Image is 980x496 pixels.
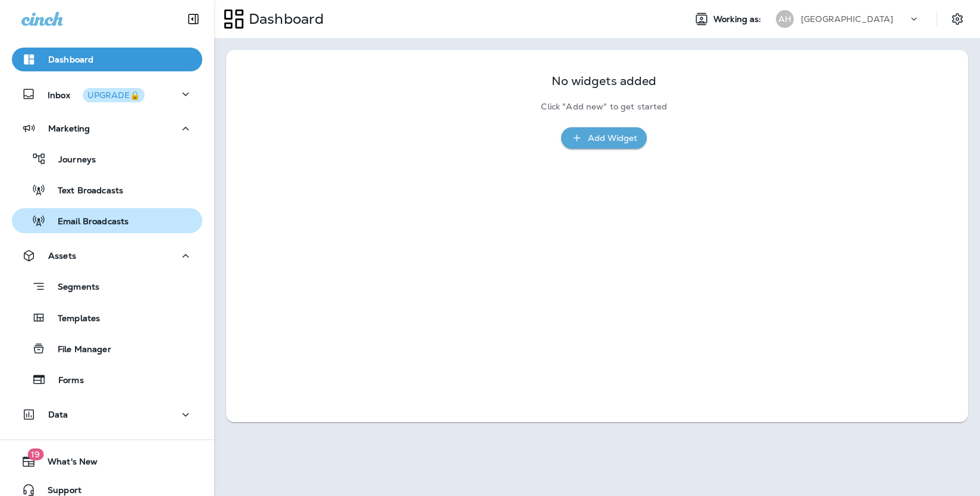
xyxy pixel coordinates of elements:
[46,216,129,228] p: Email Broadcasts
[48,124,90,133] p: Marketing
[177,7,210,31] button: Collapse Sidebar
[12,208,202,233] button: Email Broadcasts
[12,117,202,140] button: Marketing
[12,305,202,330] button: Templates
[947,8,968,30] button: Settings
[83,88,145,102] button: UPGRADE🔒
[561,127,647,149] button: Add Widget
[12,244,202,268] button: Assets
[46,186,123,197] p: Text Broadcasts
[48,55,93,64] p: Dashboard
[48,251,76,260] p: Assets
[12,177,202,202] button: Text Broadcasts
[46,375,84,387] p: Forms
[46,155,96,166] p: Journeys
[12,403,202,426] button: Data
[801,14,893,24] p: [GEOGRAPHIC_DATA]
[588,131,637,146] div: Add Widget
[48,410,68,419] p: Data
[244,10,324,28] p: Dashboard
[12,336,202,361] button: File Manager
[12,48,202,71] button: Dashboard
[541,102,667,112] p: Click "Add new" to get started
[12,82,202,106] button: InboxUPGRADE🔒
[27,448,43,460] span: 19
[48,88,145,101] p: Inbox
[12,450,202,473] button: 19What's New
[12,274,202,299] button: Segments
[46,344,111,356] p: File Manager
[36,457,98,471] span: What's New
[552,76,656,86] p: No widgets added
[713,14,764,24] span: Working as:
[12,367,202,392] button: Forms
[87,91,140,99] div: UPGRADE🔒
[46,313,100,325] p: Templates
[12,146,202,171] button: Journeys
[776,10,794,28] div: AH
[46,282,99,294] p: Segments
